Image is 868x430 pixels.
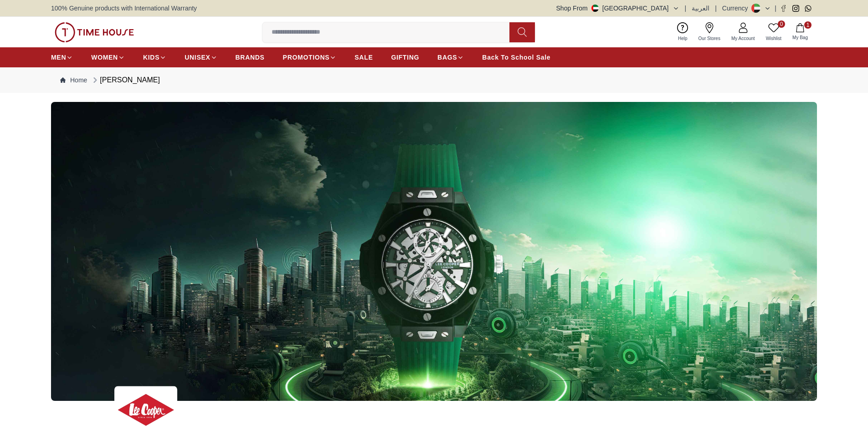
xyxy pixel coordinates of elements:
[51,53,66,62] span: MEN
[391,53,419,62] span: GIFTING
[51,102,817,401] img: ...
[728,35,759,42] span: My Account
[51,49,73,66] a: MEN
[673,20,693,44] a: Help
[391,49,419,66] a: GIFTING
[778,20,785,28] span: 0
[695,35,724,42] span: Our Stores
[354,49,373,66] a: SALE
[91,49,125,66] a: WOMEN
[482,53,550,62] span: Back To School Sale
[762,35,785,42] span: Wishlist
[51,4,197,13] span: 100% Genuine products with International Warranty
[775,4,776,13] span: |
[556,4,679,13] button: Shop From[GEOGRAPHIC_DATA]
[591,5,599,12] img: United Arab Emirates
[185,49,217,66] a: UNISEX
[760,20,787,44] a: 0Wishlist
[236,49,265,66] a: BRANDS
[722,4,752,13] div: Currency
[693,20,726,44] a: Our Stores
[55,22,134,42] img: ...
[674,35,691,42] span: Help
[437,53,457,62] span: BAGS
[143,49,166,66] a: KIDS
[792,5,799,12] a: Instagram
[780,5,787,12] a: Facebook
[804,21,812,29] span: 1
[787,21,813,43] button: 1My Bag
[692,4,709,13] button: العربية
[236,53,265,62] span: BRANDS
[283,49,337,66] a: PROMOTIONS
[789,34,812,41] span: My Bag
[91,53,118,62] span: WOMEN
[185,53,210,62] span: UNISEX
[805,5,812,12] a: Whatsapp
[91,75,160,86] div: [PERSON_NAME]
[685,4,687,13] span: |
[715,4,717,13] span: |
[51,67,817,93] nav: Breadcrumb
[354,53,373,62] span: SALE
[60,76,87,85] a: Home
[283,53,330,62] span: PROMOTIONS
[437,49,464,66] a: BAGS
[482,49,550,66] a: Back To School Sale
[143,53,159,62] span: KIDS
